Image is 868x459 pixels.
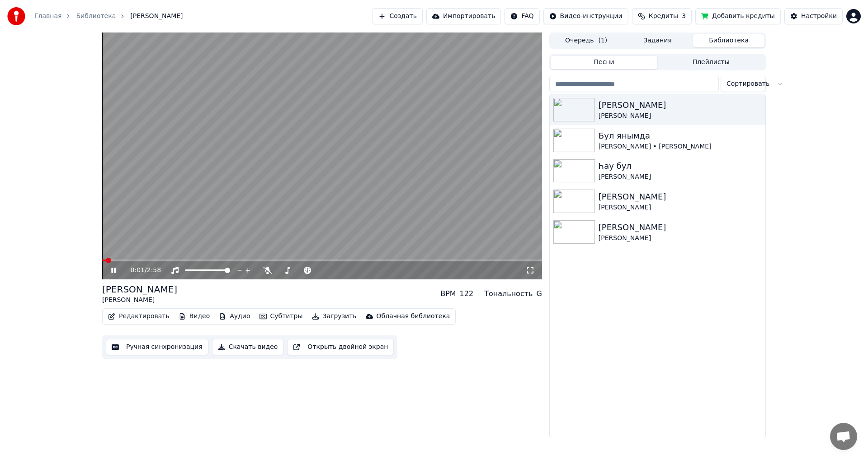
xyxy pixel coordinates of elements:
[599,130,762,142] div: Бул янымда
[373,8,422,24] button: Создать
[657,56,764,69] button: Плейлисты
[598,36,607,45] span: ( 1 )
[256,310,307,323] button: Субтитры
[632,8,692,24] button: Кредиты3
[34,12,61,21] a: Главная
[551,34,622,47] button: Очередь
[695,8,781,24] button: Добавить кредиты
[693,34,764,47] button: Библиотека
[505,8,539,24] button: FAQ
[287,339,394,355] button: Открыть двойной экран
[536,288,542,299] div: G
[649,12,678,21] span: Кредиты
[131,266,152,275] div: /
[551,56,658,69] button: Песни
[599,142,762,151] div: [PERSON_NAME] • [PERSON_NAME]
[726,79,769,88] span: Сортировать
[7,7,25,25] img: youka
[599,172,762,181] div: [PERSON_NAME]
[215,310,254,323] button: Аудио
[599,99,762,111] div: [PERSON_NAME]
[801,12,837,21] div: Настройки
[131,266,145,275] span: 0:01
[104,310,173,323] button: Редактировать
[426,8,501,24] button: Импортировать
[175,310,214,323] button: Видео
[784,8,843,24] button: Настройки
[682,12,686,21] span: 3
[130,12,183,21] span: [PERSON_NAME]
[484,288,533,299] div: Тональность
[102,296,177,305] div: [PERSON_NAME]
[460,288,474,299] div: 122
[212,339,284,355] button: Скачать видео
[599,111,762,121] div: [PERSON_NAME]
[440,288,456,299] div: BPM
[76,12,116,21] a: Библиотека
[599,234,762,243] div: [PERSON_NAME]
[377,312,450,321] div: Облачная библиотека
[543,8,628,24] button: Видео-инструкции
[308,310,360,323] button: Загрузить
[599,190,762,203] div: [PERSON_NAME]
[106,339,208,355] button: Ручная синхронизация
[599,221,762,234] div: [PERSON_NAME]
[102,283,177,296] div: [PERSON_NAME]
[147,266,161,275] span: 2:58
[34,12,183,21] nav: breadcrumb
[622,34,693,47] button: Задания
[830,423,857,450] div: Открытый чат
[599,160,762,172] div: Һау бул
[599,203,762,212] div: [PERSON_NAME]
